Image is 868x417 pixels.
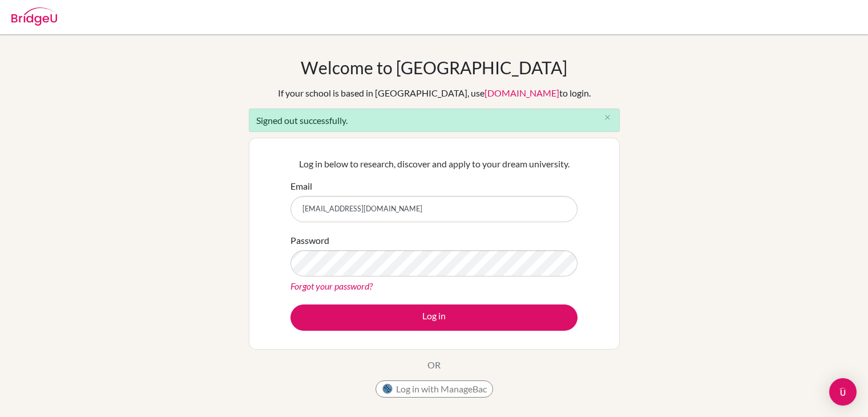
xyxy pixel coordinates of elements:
a: [DOMAIN_NAME] [485,87,559,98]
h1: Welcome to [GEOGRAPHIC_DATA] [301,57,567,78]
label: Email [290,179,312,193]
div: If your school is based in [GEOGRAPHIC_DATA], use to login. [278,86,591,100]
button: Log in with ManageBac [376,380,493,398]
button: Log in [290,304,578,331]
p: Log in below to research, discover and apply to your dream university. [290,157,578,171]
i: close [603,113,612,122]
a: Forgot your password? [290,280,373,291]
button: Close [596,109,619,126]
img: Bridge-U [11,7,57,26]
label: Password [290,234,329,247]
div: Signed out successfully. [249,109,620,132]
p: OR [427,358,441,372]
div: Open Intercom Messenger [829,378,857,406]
